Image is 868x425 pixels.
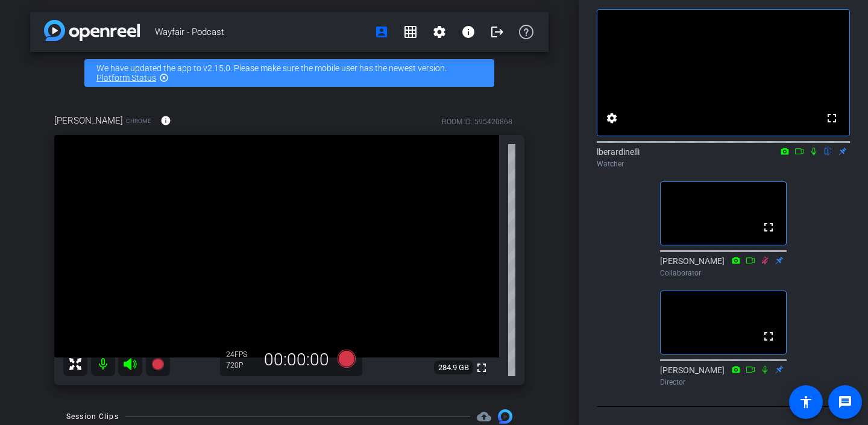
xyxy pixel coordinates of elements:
div: 00:00:00 [256,350,337,370]
div: [PERSON_NAME] [660,255,787,279]
mat-icon: accessibility [799,395,813,409]
mat-icon: account_box [374,25,389,39]
mat-icon: info [160,115,171,126]
mat-icon: highlight_off [159,73,169,83]
span: 284.9 GB [434,360,473,375]
div: 720P [226,360,256,370]
mat-icon: settings [432,25,447,39]
mat-icon: fullscreen [474,360,489,375]
span: FPS [234,350,247,359]
span: Chrome [126,116,151,125]
mat-icon: flip [821,145,835,156]
img: app-logo [44,20,140,41]
div: ROOM ID: 595420868 [442,116,512,127]
span: Wayfair - Podcast [155,20,367,44]
img: Session clips [498,409,512,424]
a: Platform Status [96,73,156,83]
mat-icon: message [838,395,852,409]
div: We have updated the app to v2.15.0. Please make sure the mobile user has the newest version. [84,59,494,87]
mat-icon: grid_on [403,25,418,39]
div: Director [660,377,787,388]
div: Session Clips [66,411,119,423]
mat-icon: cloud_upload [477,409,491,424]
mat-icon: logout [490,25,505,39]
mat-icon: fullscreen [761,220,776,235]
div: Collaborator [660,268,787,279]
span: [PERSON_NAME] [54,114,123,127]
span: Destinations for your clips [477,409,491,424]
mat-icon: info [461,25,476,39]
div: Watcher [597,159,850,169]
mat-icon: settings [605,111,619,125]
div: lberardinelli [597,146,850,169]
mat-icon: fullscreen [761,329,776,344]
mat-icon: fullscreen [825,111,839,125]
div: 24 [226,350,256,359]
div: [PERSON_NAME] [660,364,787,388]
